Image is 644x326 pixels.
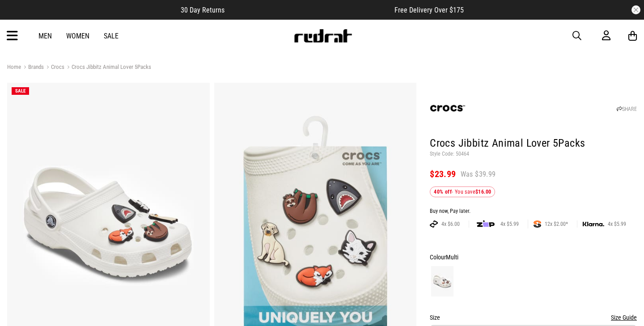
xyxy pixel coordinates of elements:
[430,169,456,179] span: $23.99
[617,106,637,112] a: SHARE
[434,189,452,195] b: 40% off
[430,208,637,215] div: Buy now, Pay later.
[104,32,119,40] a: Sale
[242,5,377,14] iframe: Customer reviews powered by Trustpilot
[15,88,25,94] span: SALE
[477,220,495,229] img: zip
[534,220,541,228] img: SPLITPAY
[430,220,438,228] img: AFTERPAY
[293,29,352,42] img: Redrat logo
[44,64,64,72] a: Crocs
[430,90,466,126] img: Crocs
[181,6,225,14] span: 30 Day Returns
[430,151,637,158] p: Style Code: 50464
[431,266,453,296] img: Multi
[583,222,604,227] img: KLARNA
[611,312,637,323] button: Size Guide
[461,169,496,179] span: Was $39.99
[430,186,495,197] div: - You save
[438,220,463,228] span: 4x $6.00
[497,220,522,228] span: 4x $5.99
[541,220,572,228] span: 12x $2.00*
[64,64,151,72] a: Crocs Jibbitz Animal Lover 5Packs
[38,32,52,40] a: Men
[430,136,637,151] h1: Crocs Jibbitz Animal Lover 5Packs
[21,64,44,72] a: Brands
[430,252,637,262] div: Colour
[430,312,637,323] div: Size
[446,254,458,261] span: Multi
[7,64,21,70] a: Home
[475,189,491,195] b: $16.00
[604,220,630,228] span: 4x $5.99
[66,32,89,40] a: Women
[394,6,464,14] span: Free Delivery Over $175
